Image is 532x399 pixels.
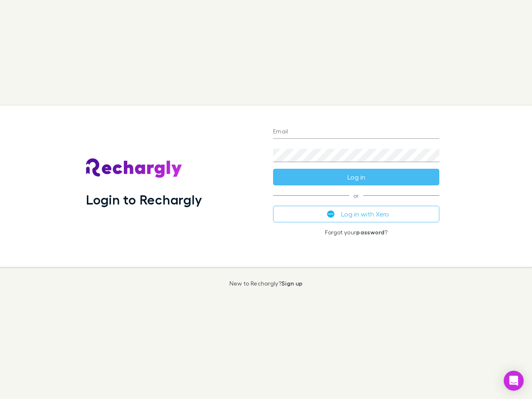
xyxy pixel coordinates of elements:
h1: Login to Rechargly [86,192,202,207]
a: Sign up [281,280,303,287]
img: Xero's logo [327,210,335,218]
span: or [273,195,439,196]
p: Forgot your ? [273,229,439,236]
img: Rechargly's Logo [86,158,182,178]
button: Log in with Xero [273,206,439,222]
div: Open Intercom Messenger [504,371,524,391]
p: New to Rechargly? [229,280,303,287]
button: Log in [273,169,439,185]
a: password [356,229,384,236]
